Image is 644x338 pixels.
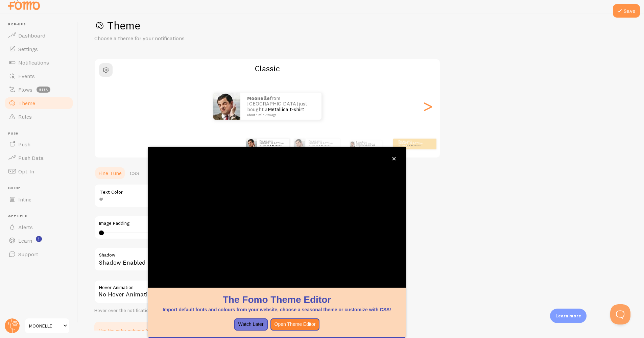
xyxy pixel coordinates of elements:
[18,168,34,175] span: Opt-In
[555,313,581,319] p: Learn more
[407,144,421,147] a: Metallica t-shirt
[18,196,31,203] span: Inline
[4,110,74,123] a: Rules
[18,59,49,66] span: Notifications
[268,106,304,113] a: Metallica t-shirt
[294,139,305,149] img: Fomo
[350,141,355,147] img: Fomo
[260,140,269,142] strong: Moonelle
[8,214,74,219] span: Get Help
[98,327,184,334] p: Use the color scheme from your website
[550,309,587,323] div: Learn more
[94,280,297,304] div: No Hover Animation
[18,100,35,106] span: Theme
[4,151,74,165] a: Push Data
[399,140,426,148] p: from [GEOGRAPHIC_DATA] just bought a
[268,144,282,147] a: Metallica t-shirt
[94,247,297,272] div: Shadow Enabled
[94,34,257,42] p: Choose a theme for your notifications
[4,165,74,178] a: Opt-In
[37,87,50,93] span: beta
[99,220,292,226] label: Image Padding
[399,147,425,148] small: about 4 minutes ago
[94,166,126,180] a: Fine Tune
[8,131,74,136] span: Push
[18,237,32,244] span: Learn
[8,186,74,191] span: Inline
[270,318,320,331] button: Open Theme Editor
[363,145,375,147] a: Metallica t-shirt
[247,95,270,101] strong: Moonelle
[94,308,297,314] div: Hover over the notification for preview
[156,306,398,313] p: Import default fonts and colours from your website, choose a seasonal theme or customize with CSS!
[260,140,287,148] p: from [GEOGRAPHIC_DATA] just bought a
[4,247,74,261] a: Support
[399,140,408,142] strong: Moonelle
[95,63,440,74] h2: Classic
[18,113,32,120] span: Rules
[613,4,640,18] button: Save
[4,234,74,247] a: Learn
[36,236,42,242] svg: <p>Watch New Feature Tutorials!</p>
[126,166,143,180] a: CSS
[610,304,630,324] iframe: Help Scout Beacon - Open
[247,113,313,117] small: about 4 minutes ago
[4,69,74,83] a: Events
[317,144,331,147] a: Metallica t-shirt
[309,140,318,142] strong: Moonelle
[4,29,74,42] a: Dashboard
[4,56,74,69] a: Notifications
[390,155,398,162] button: close,
[24,318,70,334] a: MOONELLE
[94,19,628,32] h1: Theme
[4,138,74,151] a: Push
[4,42,74,56] a: Settings
[18,224,33,231] span: Alerts
[213,93,240,120] img: Fomo
[246,139,257,149] img: Fomo
[18,141,30,148] span: Push
[234,318,268,331] button: Watch Later
[156,293,398,306] h1: The Fomo Theme Editor
[356,140,379,148] p: from [GEOGRAPHIC_DATA] just bought a
[18,86,32,93] span: Flows
[18,251,38,258] span: Support
[18,32,45,39] span: Dashboard
[18,46,38,52] span: Settings
[309,140,337,148] p: from [GEOGRAPHIC_DATA] just bought a
[4,220,74,234] a: Alerts
[424,82,432,130] div: Next slide
[18,154,44,161] span: Push Data
[8,22,74,27] span: Pop-ups
[4,193,74,206] a: Inline
[29,322,61,330] span: MOONELLE
[356,141,364,143] strong: Moonelle
[247,96,315,117] p: from [GEOGRAPHIC_DATA] just bought a
[4,83,74,96] a: Flows beta
[4,96,74,110] a: Theme
[18,73,35,79] span: Events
